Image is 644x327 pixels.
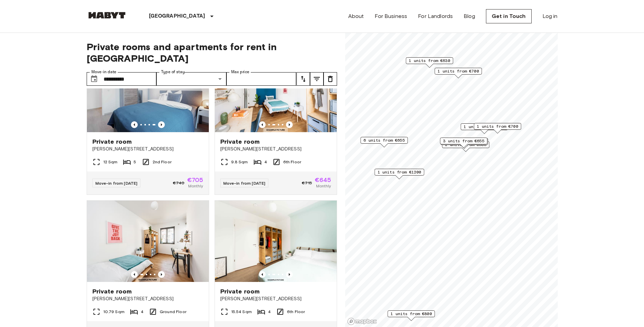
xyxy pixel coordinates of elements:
[310,72,324,86] button: tune
[283,159,301,165] span: 6th Floor
[406,57,453,68] div: Map marker
[95,181,138,186] span: Move-in from [DATE]
[443,138,484,144] span: 3 units from €655
[87,72,101,86] button: Choose date, selected date is 1 Nov 2025
[316,183,331,189] span: Monthly
[286,121,293,128] button: Previous image
[158,271,165,278] button: Previous image
[187,177,203,183] span: €705
[268,309,271,315] span: 4
[92,138,132,146] span: Private room
[231,69,249,75] label: Max price
[141,309,143,315] span: 4
[375,12,407,20] a: For Business
[486,9,532,23] a: Get in Touch
[286,271,293,278] button: Previous image
[259,271,266,278] button: Previous image
[474,123,521,134] div: Map marker
[92,287,132,295] span: Private room
[418,12,453,20] a: For Landlords
[103,309,125,315] span: 10.79 Sqm
[477,123,518,129] span: 1 units from €700
[387,310,435,321] div: Map marker
[391,311,432,317] span: 1 units from €800
[220,287,260,295] span: Private room
[464,124,505,130] span: 1 units from €655
[438,68,479,74] span: 1 units from €700
[87,51,209,132] img: Marketing picture of unit DE-01-008-004-05HF
[158,121,165,128] button: Previous image
[160,309,186,315] span: Ground Floor
[231,309,252,315] span: 15.54 Sqm
[464,12,475,20] a: Blog
[87,41,337,64] span: Private rooms and apartments for rent in [GEOGRAPHIC_DATA]
[347,318,377,325] a: Mapbox logo
[91,69,116,75] label: Move-in date
[440,138,487,148] div: Map marker
[220,146,331,152] span: [PERSON_NAME][STREET_ADDRESS]
[360,137,408,147] div: Map marker
[287,309,305,315] span: 6th Floor
[315,177,331,183] span: €645
[409,58,450,64] span: 1 units from €630
[215,50,337,195] a: Previous imagePrevious imagePrivate room[PERSON_NAME][STREET_ADDRESS]9.8 Sqm46th FloorMove-in fro...
[296,72,310,86] button: tune
[92,295,203,302] span: [PERSON_NAME][STREET_ADDRESS]
[149,12,205,20] p: [GEOGRAPHIC_DATA]
[348,12,364,20] a: About
[131,271,138,278] button: Previous image
[161,69,185,75] label: Type of stay
[215,201,337,282] img: Marketing picture of unit DE-01-09-020-02Q
[441,138,488,149] div: Map marker
[435,68,482,78] div: Map marker
[87,12,127,19] img: Habyt
[542,12,558,20] a: Log in
[461,123,508,134] div: Map marker
[92,146,203,152] span: [PERSON_NAME][STREET_ADDRESS]
[188,183,203,189] span: Monthly
[231,159,248,165] span: 9.8 Sqm
[87,50,209,195] a: Previous imagePrevious imagePrivate room[PERSON_NAME][STREET_ADDRESS]12 Sqm52nd FloorMove-in from...
[134,159,136,165] span: 5
[363,137,405,143] span: 6 units from €655
[377,169,421,175] span: 1 units from €1200
[215,51,337,132] img: Marketing picture of unit DE-01-09-060-04Q
[220,138,260,146] span: Private room
[374,169,424,179] div: Map marker
[173,180,184,186] span: €740
[220,295,331,302] span: [PERSON_NAME][STREET_ADDRESS]
[302,180,312,186] span: €715
[103,159,118,165] span: 12 Sqm
[324,72,337,86] button: tune
[223,181,266,186] span: Move-in from [DATE]
[442,141,489,152] div: Map marker
[87,201,209,282] img: Marketing picture of unit DE-01-09-022-01Q
[131,121,138,128] button: Previous image
[264,159,267,165] span: 4
[259,121,266,128] button: Previous image
[153,159,172,165] span: 2nd Floor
